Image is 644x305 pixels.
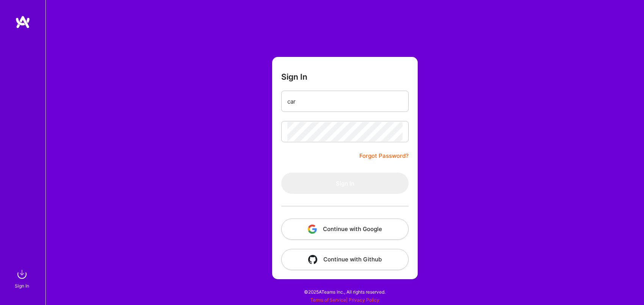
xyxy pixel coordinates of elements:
[15,15,30,29] img: logo
[349,297,379,303] a: Privacy Policy
[16,267,30,290] a: sign inSign In
[15,282,29,290] div: Sign In
[310,297,346,303] a: Terms of Service
[308,255,317,264] img: icon
[281,173,409,194] button: Sign In
[45,282,644,301] div: © 2025 ATeams Inc., All rights reserved.
[287,92,403,111] input: Email...
[359,151,409,160] a: Forgot Password?
[14,267,30,282] img: sign in
[281,219,409,240] button: Continue with Google
[310,297,379,303] span: |
[281,72,307,82] h3: Sign In
[308,225,317,234] img: icon
[281,249,409,270] button: Continue with Github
